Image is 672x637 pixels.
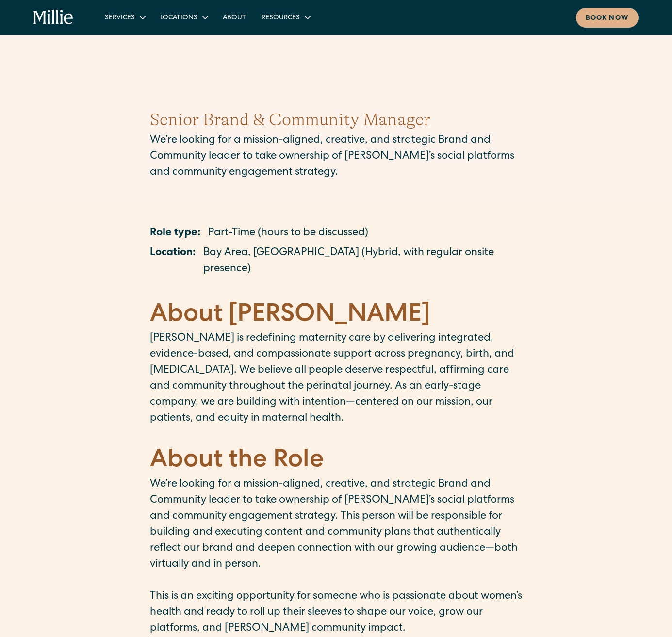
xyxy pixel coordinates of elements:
strong: About the Role [150,449,324,474]
p: Bay Area, [GEOGRAPHIC_DATA] (Hybrid, with regular onsite presence) [203,245,523,278]
p: Part-Time (hours to be discussed) [208,226,368,242]
a: About [215,9,254,25]
div: Resources [262,13,300,23]
div: Services [97,9,152,25]
a: home [33,10,73,25]
p: ‍ [150,573,523,589]
p: ‍ [150,281,523,297]
div: Locations [152,9,215,25]
p: [PERSON_NAME] is redefining maternity care by delivering integrated, evidence-based, and compassi... [150,331,523,427]
div: Locations [160,13,197,23]
p: We’re looking for a mission-aligned, creative, and strategic Brand and Community leader to take o... [150,133,523,181]
p: We’re looking for a mission-aligned, creative, and strategic Brand and Community leader to take o... [150,477,523,573]
a: Book now [576,8,639,28]
p: This is an exciting opportunity for someone who is passionate about women’s health and ready to r... [150,589,523,637]
h1: Senior Brand & Community Manager [150,107,523,133]
p: Role type: [150,226,200,242]
div: Services [105,13,135,23]
p: Location: [150,245,196,278]
div: Resources [254,9,317,25]
p: ‍ [150,427,523,443]
strong: About [PERSON_NAME] [150,303,430,328]
div: Book now [586,14,629,24]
